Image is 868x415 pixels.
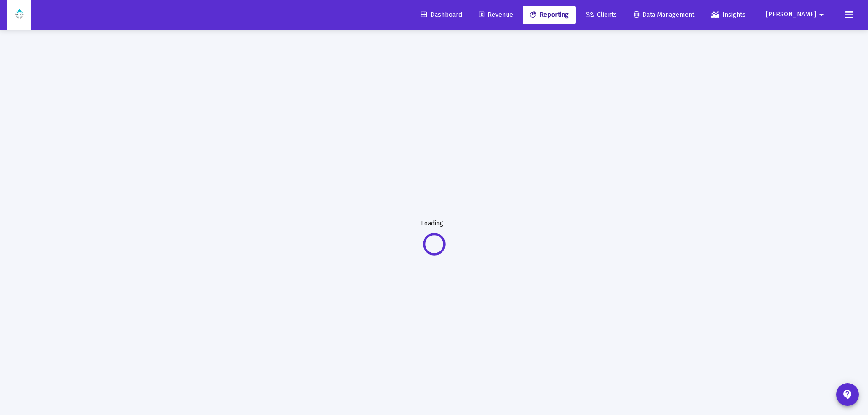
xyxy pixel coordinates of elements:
[627,6,702,24] a: Data Management
[704,6,753,24] a: Insights
[578,6,624,24] a: Clients
[755,5,838,24] button: [PERSON_NAME]
[634,11,694,19] span: Data Management
[586,11,617,19] span: Clients
[479,11,513,19] span: Revenue
[523,6,576,24] a: Reporting
[842,389,853,400] mat-icon: contact_support
[421,11,462,19] span: Dashboard
[766,11,816,19] span: [PERSON_NAME]
[14,6,25,24] img: Dashboard
[816,6,827,24] mat-icon: arrow_drop_down
[530,11,569,19] span: Reporting
[472,6,520,24] a: Revenue
[711,11,745,19] span: Insights
[414,6,469,24] a: Dashboard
